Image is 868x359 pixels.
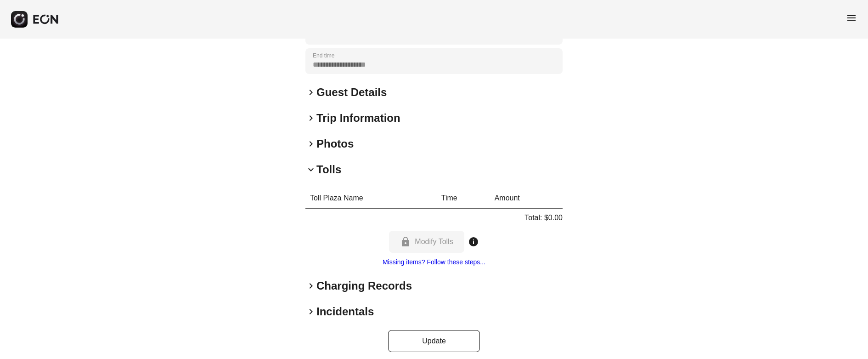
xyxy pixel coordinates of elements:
[316,279,412,293] h2: Charging Records
[305,113,316,124] span: keyboard_arrow_right
[305,138,316,149] span: keyboard_arrow_right
[846,12,857,23] span: menu
[316,162,341,177] h2: Tolls
[524,212,563,223] p: Total: $0.00
[468,236,479,247] span: info
[388,330,480,352] button: Update
[316,111,400,125] h2: Trip Information
[383,258,485,266] a: Missing items? Follow these steps...
[305,280,316,291] span: keyboard_arrow_right
[316,85,387,100] h2: Guest Details
[305,306,316,317] span: keyboard_arrow_right
[490,188,563,209] th: Amount
[316,304,374,319] h2: Incidentals
[437,188,490,209] th: Time
[316,137,354,151] h2: Photos
[305,164,316,175] span: keyboard_arrow_down
[305,188,437,209] th: Toll Plaza Name
[305,87,316,98] span: keyboard_arrow_right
